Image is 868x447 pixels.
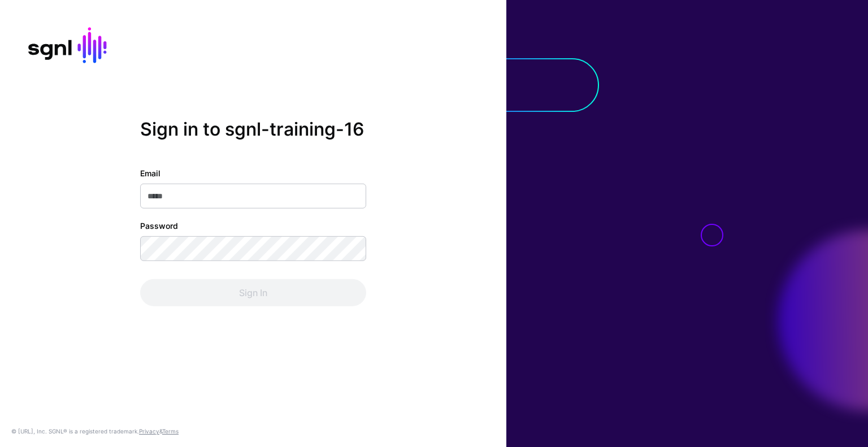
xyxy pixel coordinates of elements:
[162,428,179,435] a: Terms
[140,118,366,140] h2: Sign in to sgnl-training-16
[140,167,160,179] label: Email
[140,220,178,232] label: Password
[139,428,159,435] a: Privacy
[11,427,179,436] div: © [URL], Inc. SGNL® is a registered trademark. &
